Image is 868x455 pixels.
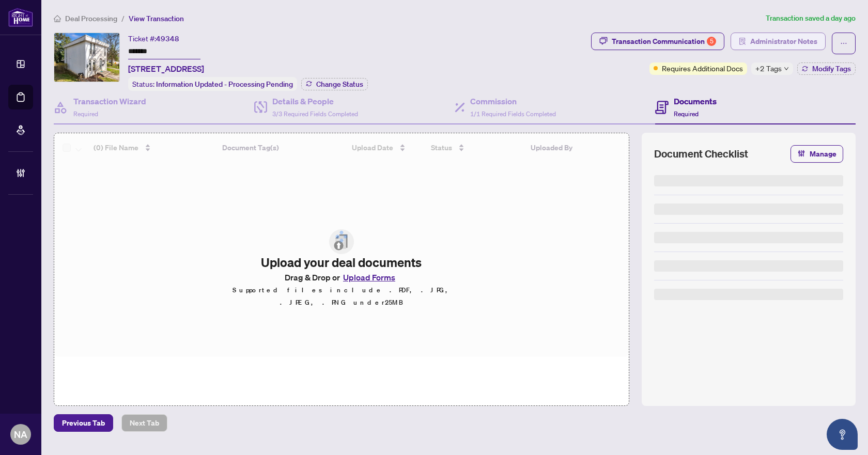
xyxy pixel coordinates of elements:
img: IMG-E12237245_1.jpg [54,33,119,82]
span: +2 Tags [755,62,782,74]
span: Change Status [316,81,363,88]
button: Transaction Communication5 [591,33,724,50]
article: Transaction saved a day ago [766,12,856,24]
span: Deal Processing [65,14,117,23]
span: Manage [810,146,836,162]
button: Administrator Notes [731,33,826,50]
div: 5 [707,37,716,46]
span: 1/1 Required Fields Completed [470,110,556,118]
button: Modify Tags [797,62,856,75]
li: / [121,12,125,24]
span: [STREET_ADDRESS] [128,62,204,75]
span: Previous Tab [62,415,105,431]
span: View Transaction [129,14,184,23]
div: Transaction Communication [612,33,716,50]
h4: Details & People [272,95,358,107]
button: Change Status [301,78,368,90]
span: solution [739,38,746,45]
h4: Transaction Wizard [73,95,146,107]
span: 3/3 Required Fields Completed [272,110,358,118]
div: Status: [128,77,297,91]
span: NA [14,427,27,442]
span: Required [73,110,98,118]
span: Information Updated - Processing Pending [156,80,293,89]
span: down [784,66,789,71]
img: logo [8,8,33,27]
h4: Commission [470,95,556,107]
button: Next Tab [121,414,167,432]
h4: Documents [674,95,717,107]
span: Administrator Notes [750,33,817,50]
span: 49348 [156,34,179,43]
span: ellipsis [840,40,847,47]
button: Previous Tab [54,414,113,432]
span: Modify Tags [812,65,851,72]
button: Open asap [827,419,858,450]
span: home [54,15,61,22]
button: Manage [791,145,843,163]
div: Ticket #: [128,33,179,44]
span: Document Checklist [654,147,748,161]
span: Requires Additional Docs [662,62,743,74]
span: Required [674,110,699,118]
